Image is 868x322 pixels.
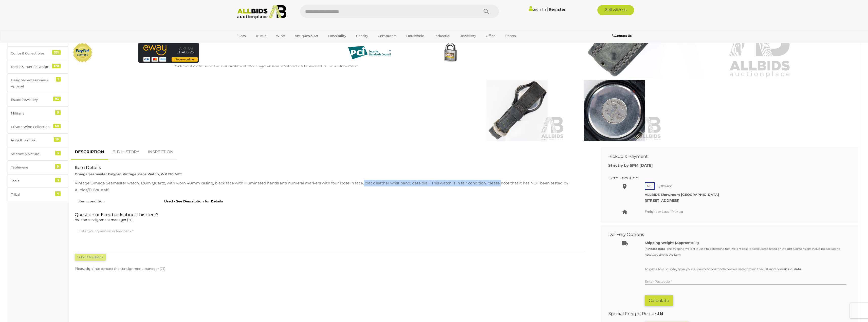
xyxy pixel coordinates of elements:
[71,145,108,160] a: DESCRIPTION
[325,32,349,40] a: Hospitality
[109,145,143,160] a: BID HISTORY
[344,43,395,63] img: PCI DSS compliant
[75,180,589,193] div: Vintage Omega Seamaster watch, 120m Quartz, with worn 40mm casing, black face with illuminated ha...
[75,165,589,170] h2: Item Details
[75,172,182,176] strong: Omega Seamaster Calypso Vintage Mens Watch, WR 120 MET
[645,182,655,190] span: ACT
[8,174,68,188] a: Tools 3
[11,50,53,56] div: Curios & Collectibles
[53,97,61,101] div: 93
[11,137,53,143] div: Rugs & Textiles
[291,32,322,40] a: Antiques & Art
[53,124,61,128] div: 58
[655,183,673,189] span: Fyshwick
[235,40,278,48] a: [GEOGRAPHIC_DATA]
[8,161,68,174] a: Tableware 9
[431,32,454,40] a: Industrial
[645,240,846,258] div: 1 kg
[8,73,68,93] a: Designer Accessories & Apparel 1
[645,193,719,197] strong: ALLBIDS Showroom [GEOGRAPHIC_DATA]
[8,47,68,60] a: Curios & Collectibles 331
[470,80,564,141] img: Omega Seamaster Calypso Vintage Mens Watch, WR 120 MET
[8,107,68,120] a: Militaria 5
[56,77,61,82] div: 1
[75,254,106,261] button: Submit feedback
[608,176,843,180] h2: Item Location
[597,5,634,15] a: Sell with us
[645,266,846,272] p: To get a P&H quote, type your suburb or postcode below, select from the list and press .
[8,120,68,134] a: Private Wine Collection 58
[785,267,801,271] b: Calculate
[55,178,61,182] div: 3
[11,64,53,70] div: Decor & Interior Design
[164,199,223,203] strong: Used - See Description for Details
[547,6,548,12] span: |
[11,97,53,103] div: Estate Jewellery
[645,295,673,306] button: Calculate
[11,110,53,116] div: Militaria
[11,151,53,157] div: Science & Nature
[549,7,565,12] a: Register
[502,32,519,40] a: Sports
[8,188,68,201] a: Tribal 4
[11,77,53,89] div: Designer Accessories & Apparel
[567,80,662,141] img: Omega Seamaster Calypso Vintage Mens Watch, WR 120 MET
[273,32,288,40] a: Wine
[55,191,61,196] div: 4
[645,241,693,245] strong: Shipping Weight (Approx*):
[235,32,249,40] a: Cars
[645,247,840,256] small: (*) - The shipping weight is used to determine total freight cost. It is calculated based on weig...
[403,32,428,40] a: Household
[608,232,843,237] h2: Delivery Options
[648,247,665,251] strong: Please note
[11,124,53,130] div: Private Wine Collection
[138,43,199,63] img: eWAY Payment Gateway
[55,164,61,169] div: 9
[353,32,371,40] a: Charity
[612,33,633,39] a: Contact Us
[608,311,843,316] h2: Special Freight Request
[529,7,546,12] a: Sign In
[8,93,68,106] a: Estate Jewellery 93
[8,134,68,147] a: Rugs & Textiles 19
[11,192,53,197] div: Tribal
[8,60,68,73] a: Decor & Interior Design 170
[645,198,679,202] strong: [STREET_ADDRESS]
[645,210,683,214] span: Freight or Local Pickup
[608,163,653,168] b: Strictly by 5PM [DATE]
[79,199,105,203] strong: Item condition
[608,154,843,159] h2: Pickup & Payment
[72,43,93,63] img: Official PayPal Seal
[55,151,61,155] div: 3
[8,147,68,161] a: Science & Nature 3
[11,164,53,170] div: Tableware
[75,218,133,222] span: Ask the consignment manager (JT)
[75,212,589,223] h2: Question or Feedback about this item?
[52,50,61,55] div: 331
[234,5,289,19] img: Allbids.com.au
[54,137,61,142] div: 19
[11,178,53,184] div: Tools
[483,32,499,40] a: Office
[457,32,479,40] a: Jewellery
[440,43,460,63] img: Secured by Rapid SSL
[55,110,61,115] div: 5
[375,32,400,40] a: Computers
[252,32,269,40] a: Trucks
[75,266,589,272] p: Please to contact the consignment manager (JT)
[474,5,499,18] button: Search
[52,64,61,68] div: 170
[144,145,177,160] a: INSPECTION
[612,34,632,37] b: Contact Us
[86,267,97,271] a: sign in
[174,64,359,68] small: Mastercard & Visa transactions will incur an additional 1.9% fee. Paypal will incur an additional...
